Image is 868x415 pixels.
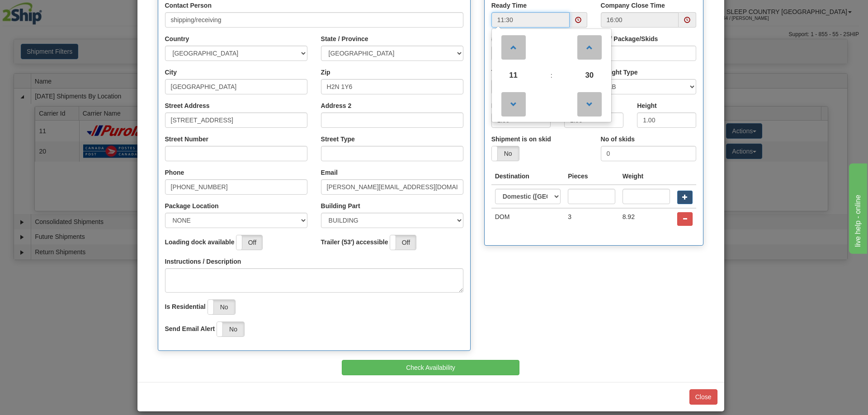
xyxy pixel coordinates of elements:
[217,322,244,336] label: No
[165,324,215,333] label: Send Email Alert
[165,302,206,311] label: Is Residential
[321,168,338,177] label: Email
[165,68,177,77] label: City
[165,135,208,144] label: Street Number
[601,68,638,77] label: Weight Type
[321,34,368,43] label: State / Province
[165,257,241,266] label: Instructions / Description
[601,1,665,10] label: Company Close Time
[165,168,184,177] label: Phone
[165,201,219,210] label: Package Location
[321,238,388,247] label: Trailer (53') accessible
[165,101,210,110] label: Street Address
[208,300,235,314] label: No
[501,63,526,88] span: Pick Hour
[577,63,602,88] span: Pick Minute
[321,101,352,110] label: Address 2
[342,360,519,375] button: Check Availability
[321,135,355,144] label: Street Type
[491,135,551,144] label: Shipment is on skid
[637,101,657,110] label: Height
[236,235,262,250] label: Off
[601,34,658,43] label: # of Package/Skids
[619,168,674,185] th: Weight
[165,1,212,10] label: Contact Person
[165,34,189,43] label: Country
[601,135,635,144] label: No of skids
[321,68,330,77] label: Zip
[390,235,416,250] label: Off
[491,1,527,10] label: Ready Time
[847,161,867,253] iframe: chat widget
[492,146,519,161] label: No
[165,238,235,247] label: Loading dock available
[619,208,674,229] td: 8.92
[500,88,527,120] a: Decrement Hour
[564,168,618,185] th: Pieces
[500,31,527,63] a: Increment Hour
[533,63,569,88] td: :
[576,31,603,63] a: Increment Minute
[7,5,84,16] div: live help - online
[576,88,603,120] a: Decrement Minute
[321,201,360,210] label: Building Part
[491,168,565,185] th: Destination
[491,208,565,229] td: DOM
[564,208,618,229] td: 3
[689,389,717,405] button: Close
